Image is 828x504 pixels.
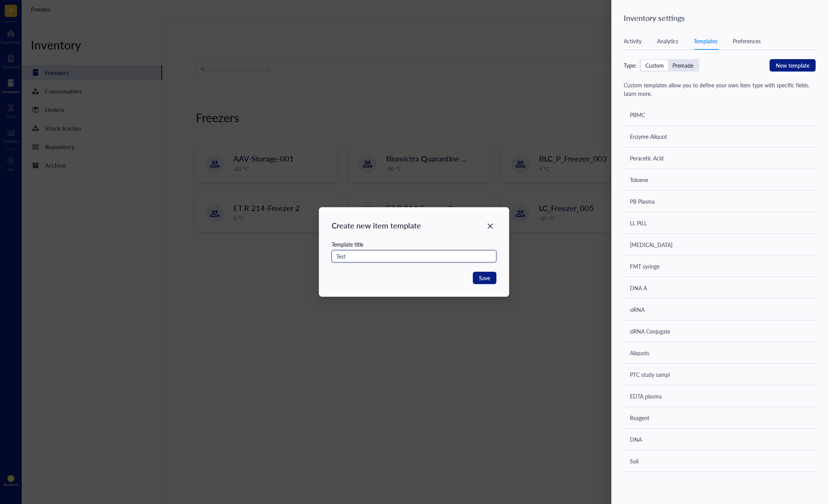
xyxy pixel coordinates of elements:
span: Save [479,274,490,282]
button: Close [484,220,496,232]
div: Create new item template [332,220,497,231]
button: Save [473,272,496,284]
div: Template title [332,240,497,249]
span: Close [484,221,496,231]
